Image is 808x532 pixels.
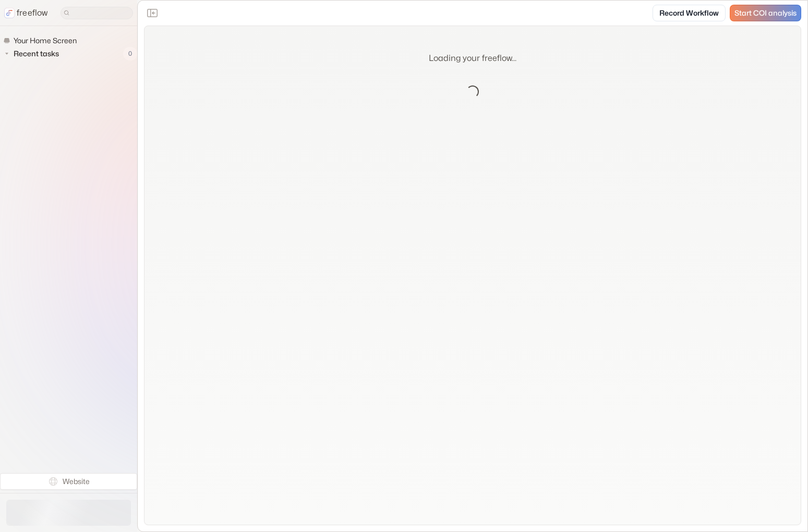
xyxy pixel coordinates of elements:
[11,48,62,59] span: Recent tasks
[3,34,81,47] a: Your Home Screen
[730,5,801,21] a: Start COI analysis
[144,5,161,21] button: Close the sidebar
[429,52,516,65] p: Loading your freeflow...
[653,5,726,21] a: Record Workflow
[734,9,797,18] span: Start COI analysis
[17,7,48,19] p: freeflow
[4,7,48,19] a: freeflow
[11,35,80,46] span: Your Home Screen
[123,47,137,60] span: 0
[3,47,63,60] button: Recent tasks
